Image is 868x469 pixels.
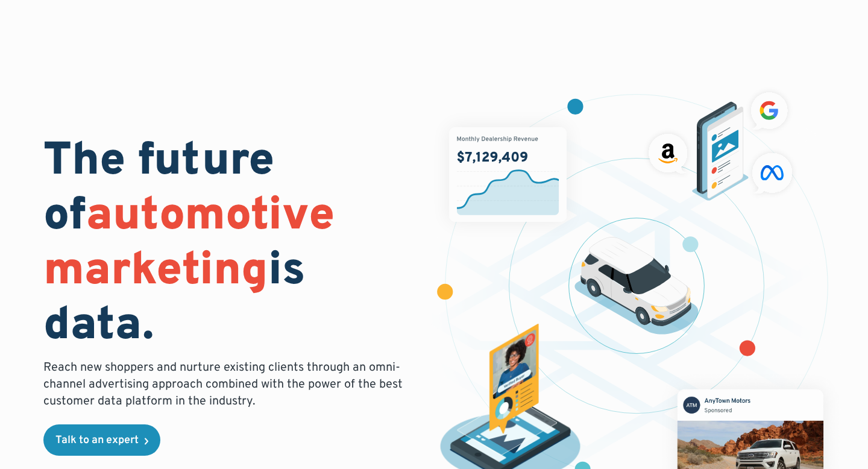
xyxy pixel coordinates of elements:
img: illustration of a vehicle [574,237,699,335]
a: Talk to an expert [43,424,160,456]
span: automotive marketing [43,188,335,301]
img: chart showing monthly dealership revenue of $7m [449,127,567,221]
h1: The future of is data. [43,135,420,355]
img: ads on social media and advertising partners [643,87,798,201]
div: Talk to an expert [55,435,139,446]
p: Reach new shoppers and nurture existing clients through an omni-channel advertising approach comb... [43,359,410,410]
